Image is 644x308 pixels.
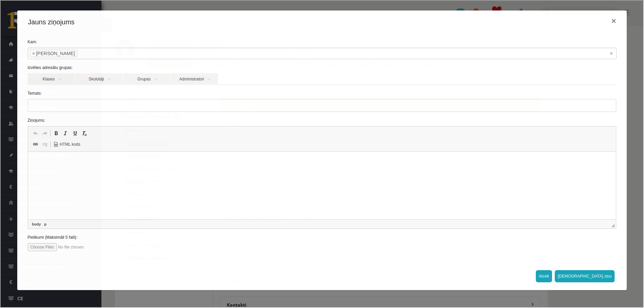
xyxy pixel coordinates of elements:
a: Atsaistīt [40,139,49,148]
span: HTML kods [58,141,80,147]
a: Atcelt (vadīšanas taustiņš+Z) [30,128,40,137]
label: Ziņojums: [22,117,621,123]
a: Administratori [170,73,217,84]
a: Saite (vadīšanas taustiņš+K) [30,139,40,148]
a: body elements [30,220,42,227]
span: × [32,49,34,56]
span: Noņemt visus vienumus [609,49,612,56]
button: [DEMOGRAPHIC_DATA] ziņu [554,269,614,282]
label: Pielikumi (Maksimāli 5 faili): [22,234,621,240]
a: Atkārtot (vadīšanas taustiņš+Y) [40,128,49,137]
a: p elements [42,220,47,227]
li: Keita Kudravceva [29,49,77,56]
a: Noņemt stilus [79,128,89,137]
label: Temats: [22,90,621,96]
button: × [605,11,621,30]
label: Izvēlies adresātu grupas: [22,64,621,70]
a: Grupas [122,73,170,84]
a: Treknraksts (vadīšanas taustiņš+B) [51,128,60,137]
a: Klases [27,73,74,84]
a: Skolotāji [75,73,122,84]
span: Mērogot [611,223,614,227]
h4: Jauns ziņojums [27,16,74,26]
a: Pasvītrojums (vadīšanas taustiņš+U) [70,128,79,137]
label: Kam: [22,38,621,44]
a: HTML kods [51,139,82,148]
a: Slīpraksts (vadīšanas taustiņš+I) [60,128,70,137]
iframe: Bagātinātā teksta redaktors, wiswyg-editor-47024781219160-1757419977-675 [27,151,616,219]
button: Atcelt [535,269,551,282]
